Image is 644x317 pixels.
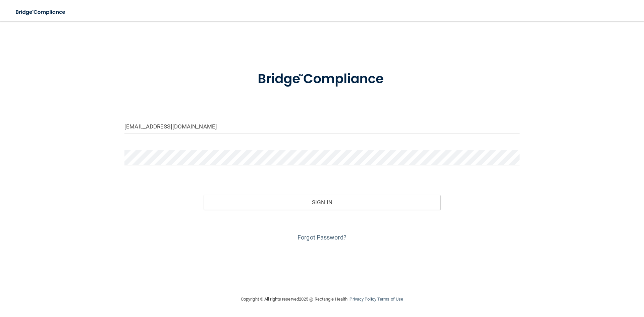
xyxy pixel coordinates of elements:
[124,119,520,134] input: Email
[200,288,444,310] div: Copyright © All rights reserved 2025 @ Rectangle Health | |
[10,5,72,19] img: bridge_compliance_login_screen.278c3ca4.svg
[350,297,376,302] a: Privacy Policy
[244,62,400,97] img: bridge_compliance_login_screen.278c3ca4.svg
[204,195,441,210] button: Sign In
[377,297,403,302] a: Terms of Use
[298,234,346,241] a: Forgot Password?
